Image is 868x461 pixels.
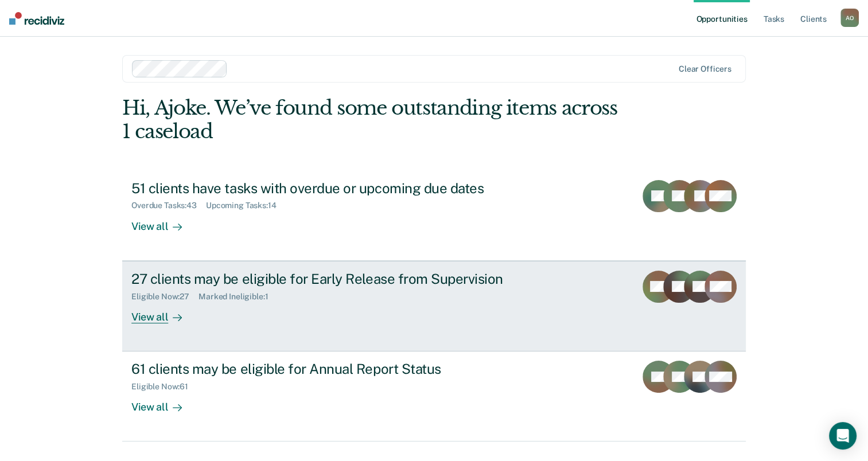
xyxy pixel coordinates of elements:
[9,12,64,25] img: Recidiviz
[131,180,534,197] div: 51 clients have tasks with overdue or upcoming due dates
[122,96,621,143] div: Hi, Ajoke. We’ve found some outstanding items across 1 caseload
[131,210,196,233] div: View all
[206,201,286,210] div: Upcoming Tasks : 14
[131,292,198,302] div: Eligible Now : 27
[131,392,196,414] div: View all
[122,261,746,351] a: 27 clients may be eligible for Early Release from SupervisionEligible Now:27Marked Ineligible:1Vi...
[122,171,746,261] a: 51 clients have tasks with overdue or upcoming due datesOverdue Tasks:43Upcoming Tasks:14View all
[131,301,196,323] div: View all
[131,382,197,392] div: Eligible Now : 61
[840,9,859,27] button: AO
[131,271,534,287] div: 27 clients may be eligible for Early Release from Supervision
[829,422,857,450] div: Open Intercom Messenger
[679,64,731,74] div: Clear officers
[840,9,859,27] div: A O
[198,292,277,302] div: Marked Ineligible : 1
[131,201,206,210] div: Overdue Tasks : 43
[131,361,534,377] div: 61 clients may be eligible for Annual Report Status
[122,351,746,442] a: 61 clients may be eligible for Annual Report StatusEligible Now:61View all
